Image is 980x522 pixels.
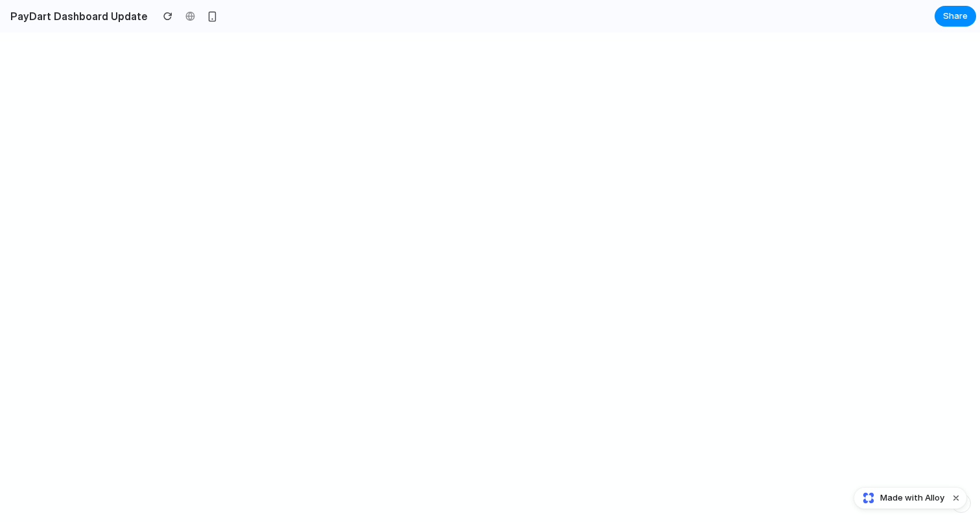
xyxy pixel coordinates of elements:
span: Share [943,10,968,23]
button: Dismiss watermark [948,490,964,506]
h2: PayDart Dashboard Update [5,8,148,24]
button: Share [935,6,976,27]
span: Made with Alloy [880,492,944,504]
a: Made with Alloy [854,492,946,504]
